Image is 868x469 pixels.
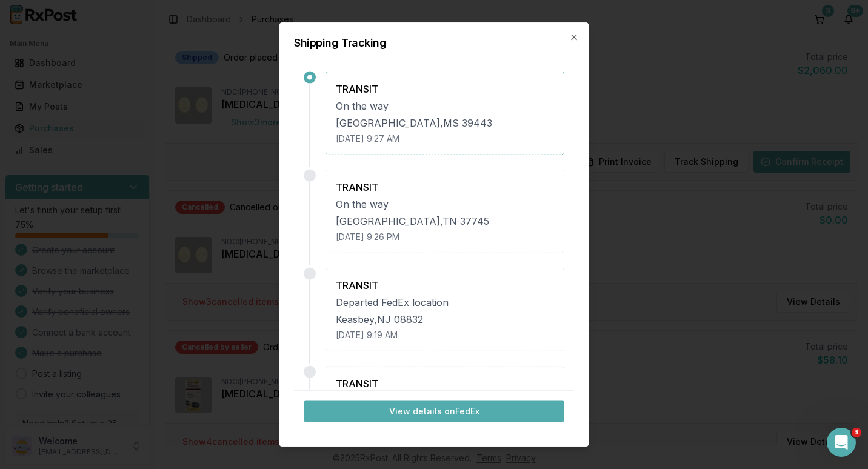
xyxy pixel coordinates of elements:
div: [DATE] 9:27 AM [336,133,554,145]
div: TRANSIT [336,180,554,195]
div: TRANSIT [336,376,554,391]
div: [DATE] 9:26 PM [336,231,554,243]
div: On the way [336,99,554,113]
div: TRANSIT [336,82,554,96]
div: [DATE] 9:19 AM [336,329,554,341]
div: TRANSIT [336,278,554,293]
h2: Shipping Tracking [294,38,574,48]
div: [GEOGRAPHIC_DATA] , MS 39443 [336,116,554,130]
div: [GEOGRAPHIC_DATA] , TN 37745 [336,214,554,228]
button: View details onFedEx [304,400,564,422]
span: 3 [852,428,861,437]
div: On the way [336,197,554,211]
div: Keasbey , NJ 08832 [336,312,554,327]
iframe: Intercom live chat [827,428,856,457]
div: Departed FedEx location [336,295,554,310]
